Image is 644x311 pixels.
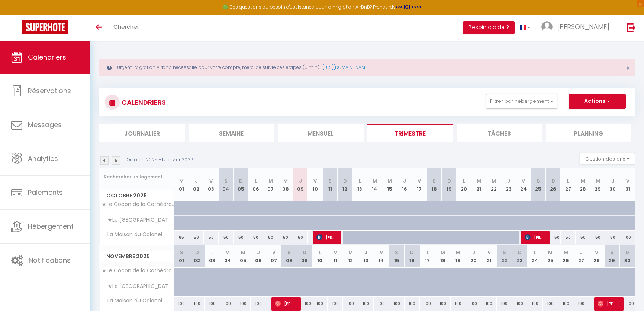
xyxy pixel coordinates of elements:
[299,177,302,184] abbr: J
[373,177,377,184] abbr: M
[293,168,308,201] th: 09
[625,249,629,256] abbr: D
[211,249,213,256] abbr: L
[248,168,263,201] th: 06
[204,168,219,201] th: 03
[263,168,278,201] th: 07
[457,124,542,142] li: Tâches
[104,170,170,184] input: Rechercher un logement...
[319,249,321,256] abbr: L
[525,230,544,244] span: [PERSON_NAME]
[590,231,605,244] div: 50
[405,297,420,311] div: 100
[610,249,614,256] abbr: S
[551,177,555,184] abbr: D
[22,20,68,34] img: Super Booking
[251,245,266,268] th: 06
[516,168,531,201] th: 24
[100,190,174,201] span: Octobre 2025
[248,231,263,244] div: 50
[28,120,62,129] span: Messages
[189,245,205,268] th: 02
[275,296,294,311] span: [PERSON_NAME]
[518,249,522,256] abbr: D
[323,168,338,201] th: 11
[189,297,205,311] div: 100
[224,177,228,184] abbr: S
[328,177,332,184] abbr: S
[427,168,442,201] th: 18
[548,249,553,256] abbr: M
[457,168,471,201] th: 20
[527,297,542,311] div: 100
[101,282,175,291] span: ★Le [GEOGRAPHIC_DATA]★
[580,249,583,256] abbr: J
[303,249,306,256] abbr: D
[619,245,635,268] th: 30
[463,21,515,34] button: Besoin d'aide ?
[209,177,213,184] abbr: V
[435,245,450,268] th: 18
[99,59,635,76] div: Urgent : Migration Airbnb nécessaire pour votre compte, merci de suivre ces étapes (5 min) -
[29,256,71,265] span: Notifications
[426,249,429,256] abbr: L
[611,177,614,184] abbr: J
[219,168,234,201] th: 04
[189,124,274,142] li: Semaine
[343,245,358,268] th: 12
[481,297,496,311] div: 100
[492,177,496,184] abbr: M
[343,297,358,311] div: 100
[174,231,189,244] div: 85
[626,177,629,184] abbr: V
[272,249,276,256] abbr: V
[225,249,230,256] abbr: M
[463,177,465,184] abbr: L
[278,124,363,142] li: Mensuel
[348,249,353,256] abbr: M
[101,297,164,305] span: La Maison du Colonel
[195,177,198,184] abbr: J
[312,245,328,268] th: 10
[581,177,585,184] abbr: M
[557,22,609,31] span: [PERSON_NAME]
[343,177,347,184] abbr: D
[255,177,257,184] abbr: L
[333,249,338,256] abbr: M
[512,245,527,268] th: 23
[297,297,312,311] div: 100
[328,297,343,311] div: 100
[558,245,573,268] th: 26
[189,168,204,201] th: 02
[101,268,175,273] span: ★Le Cocon de la Cathédrale★
[266,245,281,268] th: 07
[113,23,139,31] span: Chercher
[605,168,620,201] th: 30
[432,177,436,184] abbr: S
[367,168,382,201] th: 14
[441,249,445,256] abbr: M
[101,231,164,239] span: La Maison du Colonel
[541,21,553,32] img: ...
[180,249,183,256] abbr: S
[316,230,336,244] span: [PERSON_NAME]
[546,168,561,201] th: 26
[418,177,421,184] abbr: V
[472,249,475,256] abbr: J
[412,168,427,201] th: 17
[396,4,422,10] a: >>> ICI <<<<
[456,249,460,256] abbr: M
[605,231,620,244] div: 50
[174,297,189,311] div: 100
[420,297,435,311] div: 100
[589,245,604,268] th: 28
[501,168,516,201] th: 23
[297,245,312,268] th: 09
[564,249,568,256] abbr: M
[497,297,512,311] div: 100
[235,245,251,268] th: 05
[205,297,220,311] div: 100
[420,245,435,268] th: 17
[367,124,453,142] li: Trimestre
